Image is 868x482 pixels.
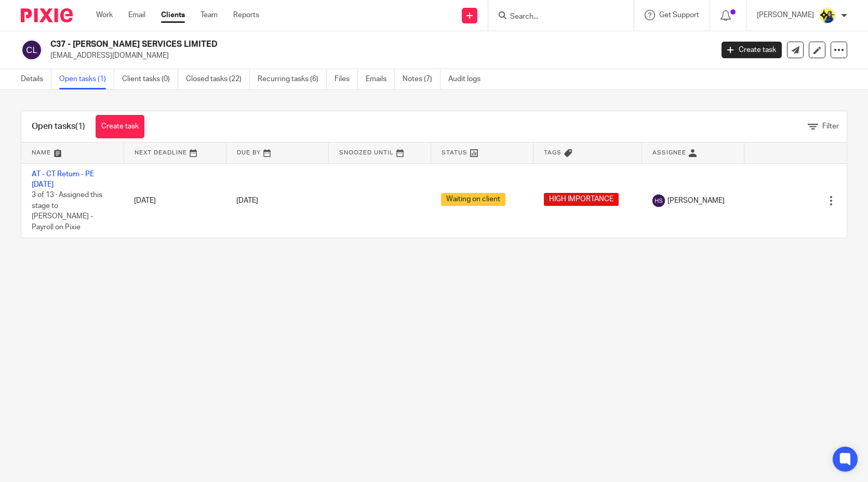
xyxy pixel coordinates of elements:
[75,122,85,131] span: (1)
[21,39,43,61] img: svg%3E
[335,69,358,89] a: Files
[124,163,226,238] td: [DATE]
[442,150,468,155] span: Status
[201,10,218,20] a: Team
[50,50,706,61] p: [EMAIL_ADDRESS][DOMAIN_NAME]
[652,194,665,207] img: svg%3E
[186,69,250,89] a: Closed tasks (22)
[659,11,699,19] span: Get Support
[236,197,258,204] span: [DATE]
[122,69,178,89] a: Client tasks (0)
[366,69,395,89] a: Emails
[32,171,94,188] a: AT - CT Return - PE [DATE]
[544,193,619,206] span: HIGH IMPORTANCE
[21,8,73,22] img: Pixie
[128,10,145,20] a: Email
[441,193,505,206] span: Waiting on client
[96,115,144,138] a: Create task
[722,42,782,58] a: Create task
[258,69,327,89] a: Recurring tasks (6)
[59,69,114,89] a: Open tasks (1)
[339,150,394,155] span: Snoozed Until
[544,150,562,155] span: Tags
[757,10,814,20] p: [PERSON_NAME]
[161,10,185,20] a: Clients
[21,69,51,89] a: Details
[50,39,575,50] h2: C37 - [PERSON_NAME] SERVICES LIMITED
[233,10,259,20] a: Reports
[667,196,725,206] span: [PERSON_NAME]
[448,69,488,89] a: Audit logs
[819,7,836,24] img: Bobo-Starbridge%201.jpg
[96,10,113,20] a: Work
[509,12,603,22] input: Search
[403,69,440,89] a: Notes (7)
[32,121,85,132] h1: Open tasks
[32,191,102,231] span: 3 of 13 · Assigned this stage to [PERSON_NAME] - Payroll on Pixie
[822,123,839,130] span: Filter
